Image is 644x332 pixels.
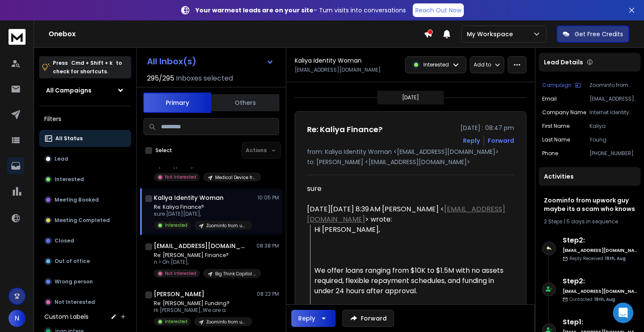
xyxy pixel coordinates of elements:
p: Interested [423,61,449,68]
button: Meeting Booked [39,191,131,208]
p: Interested [165,222,187,228]
button: All Status [39,130,131,147]
h6: Step 1 : [563,317,637,327]
button: N [9,310,26,327]
h6: [EMAIL_ADDRESS][DOMAIN_NAME] [563,288,637,294]
p: n > On [DATE], [154,259,256,266]
button: Get Free Credits [557,26,629,43]
p: Campaign [542,82,572,89]
p: Meeting Booked [55,196,99,203]
p: Lead [55,156,68,162]
span: 295 / 295 [147,73,174,84]
div: sure [307,184,507,194]
p: 08:38 PM [256,243,279,249]
p: Interested [165,318,187,325]
div: Activities [539,167,641,186]
p: Phone [542,150,558,157]
div: | [544,218,635,225]
p: 08:22 PM [257,291,279,297]
p: Re: Kaliya Finance? [154,204,252,211]
span: 2 Steps [544,218,563,225]
p: [DATE] : 08:47 pm [460,124,514,132]
a: Reach Out Now [413,3,464,17]
p: Add to [474,61,491,68]
p: [DATE] [402,94,419,101]
p: Big Think Capital - LOC [215,271,256,277]
p: Re: [PERSON_NAME] Funding? [154,300,252,307]
p: Email [542,95,557,102]
button: Forward [342,310,394,327]
h1: Kaliya Identity Woman [295,56,362,65]
p: First Name [542,123,569,130]
p: Wrong person [55,278,93,285]
p: All Status [55,135,83,142]
button: All Inbox(s) [140,53,281,70]
button: Reply [291,310,336,327]
button: Out of office [39,253,131,270]
span: Cmd + Shift + k [70,58,114,68]
p: to: [PERSON_NAME] <[EMAIL_ADDRESS][DOMAIN_NAME]> [307,158,514,166]
h1: All Campaigns [46,86,92,95]
strong: Your warmest leads are on your site [195,6,313,14]
a: [EMAIL_ADDRESS][DOMAIN_NAME] [307,204,505,224]
p: Lead Details [544,58,583,66]
p: Hi [PERSON_NAME], We are a [154,307,252,314]
div: Open Intercom Messenger [613,303,633,323]
p: [PHONE_NUMBER] [589,150,637,157]
p: Zoominfo from upwork guy maybe its a scam who knows [206,319,247,325]
h1: [EMAIL_ADDRESS][DOMAIN_NAME] [154,242,247,250]
span: 19th, Aug [605,255,626,262]
p: sure [DATE][DATE], [154,211,252,217]
div: [DATE][DATE] 8:39 AM [PERSON_NAME] < > wrote: [307,204,507,225]
button: Not Interested [39,294,131,311]
p: Get Free Credits [575,30,623,38]
p: Last Name [542,136,570,143]
p: Young [589,136,637,143]
div: Forward [488,136,514,145]
button: Meeting Completed [39,212,131,229]
p: Reply Received [569,255,626,262]
p: Zoominfo from upwork guy maybe its a scam who knows [589,82,637,89]
button: Campaign [542,82,581,89]
button: Interested [39,171,131,188]
h1: Onebox [49,29,424,39]
p: Contacted [569,296,615,303]
button: Lead [39,150,131,167]
p: My Workspace [467,30,516,38]
p: Company Name [542,109,586,116]
h6: Step 2 : [563,235,637,245]
p: Interested [55,176,84,183]
p: Reach Out Now [415,6,461,14]
h3: Filters [39,113,131,125]
p: Closed [55,237,74,244]
p: Internet Identity Workshop [589,109,637,116]
h1: Zoominfo from upwork guy maybe its a scam who knows [544,196,635,213]
p: Not Interested [55,299,95,306]
button: Reply [463,136,480,145]
p: Not Interested [165,270,196,277]
span: 19th, Aug [594,296,615,303]
p: from: Kaliya Identity Woman <[EMAIL_ADDRESS][DOMAIN_NAME]> [307,147,514,156]
p: Re: [PERSON_NAME] Finance? [154,252,256,259]
p: Not Interested [165,174,196,180]
button: Wrong person [39,273,131,290]
button: Closed [39,232,131,249]
p: Kaliya [589,123,637,130]
h6: Step 2 : [563,276,637,286]
button: Primary [143,92,211,113]
p: Medical Device from Twitter Giveaway [215,174,256,181]
h3: Custom Labels [44,312,89,321]
h1: Kaliya Identity Woman [154,193,224,202]
p: Press to check for shortcuts. [53,59,122,76]
label: Select [155,147,172,154]
p: 10:05 PM [258,194,279,201]
p: – Turn visits into conversations [195,6,406,14]
h1: [PERSON_NAME] [154,290,204,298]
p: [EMAIL_ADDRESS][DOMAIN_NAME] [295,66,381,73]
img: logo [9,29,26,45]
button: Others [211,93,279,112]
button: All Campaigns [39,82,131,99]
